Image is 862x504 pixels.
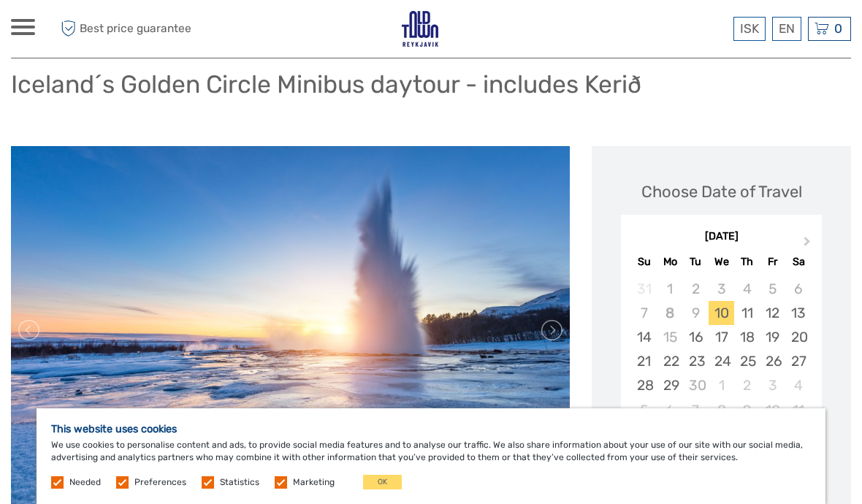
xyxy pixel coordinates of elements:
img: 3594-675a8020-bb5e-44e2-ad73-0542bc91ef0d_logo_small.jpg [402,11,438,47]
div: Choose Thursday, September 25th, 2025 [734,349,760,373]
div: Choose Wednesday, September 10th, 2025 [709,301,734,325]
button: Open LiveChat chat widget [168,23,186,40]
div: Choose Thursday, October 9th, 2025 [734,398,760,422]
div: Choose Thursday, October 2nd, 2025 [734,373,760,397]
button: OK [363,475,402,489]
div: Choose Sunday, October 5th, 2025 [631,398,657,422]
div: EN [772,17,801,41]
div: Choose Friday, September 26th, 2025 [760,349,785,373]
div: Not available Tuesday, September 9th, 2025 [683,301,709,325]
label: Needed [69,476,101,489]
div: Choose Sunday, September 28th, 2025 [631,373,657,397]
span: 0 [832,21,844,36]
div: Choose Wednesday, October 1st, 2025 [709,373,734,397]
label: Marketing [293,476,335,489]
div: Choose Sunday, September 14th, 2025 [631,325,657,349]
div: Choose Friday, September 12th, 2025 [760,301,785,325]
div: Choose Saturday, September 13th, 2025 [785,301,811,325]
div: Not available Tuesday, September 30th, 2025 [683,373,709,397]
div: Sa [785,252,811,272]
h1: Iceland´s Golden Circle Minibus daytour - includes Kerið [11,69,641,99]
div: Choose Saturday, October 4th, 2025 [785,373,811,397]
h5: This website uses cookies [51,423,811,435]
div: [DATE] [621,229,822,245]
div: Th [734,252,760,272]
button: Next Month [797,233,820,256]
p: We're away right now. Please check back later! [20,26,165,37]
div: Choose Tuesday, October 7th, 2025 [683,398,709,422]
div: Choose Sunday, September 21st, 2025 [631,349,657,373]
div: Choose Wednesday, October 8th, 2025 [709,398,734,422]
div: Not available Saturday, September 6th, 2025 [785,277,811,301]
div: Not available Sunday, August 31st, 2025 [631,277,657,301]
div: Choose Tuesday, September 23rd, 2025 [683,349,709,373]
div: Not available Monday, September 15th, 2025 [657,325,683,349]
div: Choose Saturday, October 11th, 2025 [785,398,811,422]
div: Choose Friday, September 19th, 2025 [760,325,785,349]
div: Not available Sunday, September 7th, 2025 [631,301,657,325]
span: ISK [740,21,759,36]
div: Not available Wednesday, September 3rd, 2025 [709,277,734,301]
div: Choose Tuesday, September 16th, 2025 [683,325,709,349]
div: We [709,252,734,272]
div: Choose Monday, October 6th, 2025 [657,398,683,422]
div: Not available Monday, September 1st, 2025 [657,277,683,301]
div: Not available Tuesday, September 2nd, 2025 [683,277,709,301]
div: Choose Saturday, September 27th, 2025 [785,349,811,373]
div: Choose Thursday, September 11th, 2025 [734,301,760,325]
div: Not available Monday, September 8th, 2025 [657,301,683,325]
div: Choose Thursday, September 18th, 2025 [734,325,760,349]
div: Choose Date of Travel [641,180,802,203]
div: Choose Friday, October 3rd, 2025 [760,373,785,397]
div: Choose Wednesday, September 17th, 2025 [709,325,734,349]
div: Choose Saturday, September 20th, 2025 [785,325,811,349]
div: Choose Wednesday, September 24th, 2025 [709,349,734,373]
div: month 2025-09 [625,277,817,422]
div: Choose Monday, September 29th, 2025 [657,373,683,397]
div: Tu [683,252,709,272]
div: Mo [657,252,683,272]
div: Fr [760,252,785,272]
label: Preferences [134,476,186,489]
span: Best price guarantee [57,17,221,41]
div: Not available Thursday, September 4th, 2025 [734,277,760,301]
div: Choose Monday, September 22nd, 2025 [657,349,683,373]
div: We use cookies to personalise content and ads, to provide social media features and to analyse ou... [37,408,825,504]
div: Su [631,252,657,272]
div: Not available Friday, September 5th, 2025 [760,277,785,301]
label: Statistics [220,476,259,489]
div: Choose Friday, October 10th, 2025 [760,398,785,422]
